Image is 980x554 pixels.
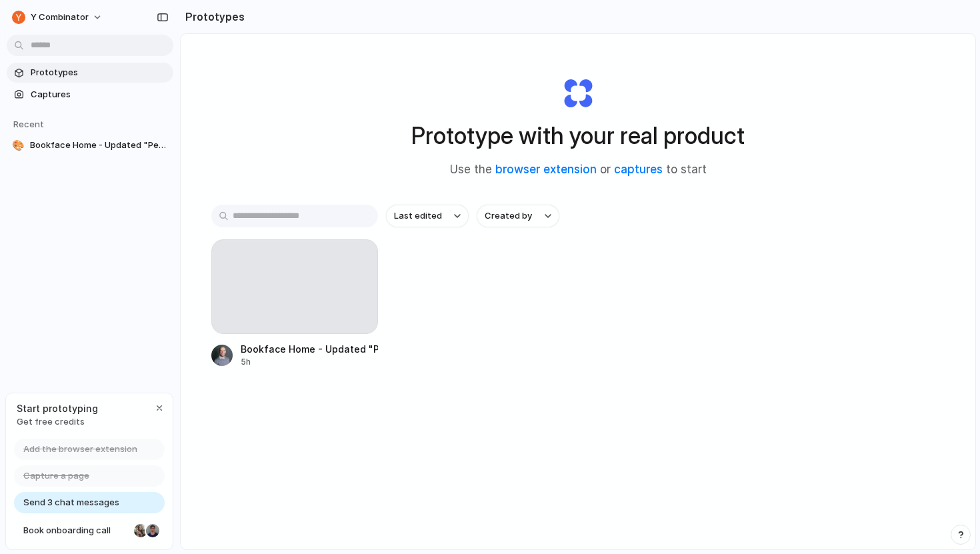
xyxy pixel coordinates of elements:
[411,118,745,153] h1: Prototype with your real product
[30,139,168,152] span: Bookface Home - Updated "People to Follow" List
[23,443,137,456] span: Add the browser extension
[14,520,165,541] a: Book onboarding call
[23,469,89,483] span: Capture a page
[211,239,378,368] a: Bookface Home - Updated "People to Follow" List5h
[180,9,245,25] h2: Prototypes
[12,139,25,152] div: 🎨
[7,7,109,28] button: Y Combinator
[386,205,469,227] button: Last edited
[7,63,173,83] a: Prototypes
[13,119,44,129] span: Recent
[17,401,98,415] span: Start prototyping
[614,163,663,176] a: captures
[23,524,129,537] span: Book onboarding call
[17,415,98,429] span: Get free credits
[241,356,378,368] div: 5h
[394,209,442,223] span: Last edited
[7,135,173,155] a: 🎨Bookface Home - Updated "People to Follow" List
[241,342,378,356] div: Bookface Home - Updated "People to Follow" List
[31,88,168,101] span: Captures
[133,523,149,539] div: Nicole Kubica
[450,161,707,179] span: Use the or to start
[145,523,161,539] div: Christian Iacullo
[495,163,597,176] a: browser extension
[485,209,532,223] span: Created by
[31,11,89,24] span: Y Combinator
[477,205,559,227] button: Created by
[23,496,119,509] span: Send 3 chat messages
[7,85,173,105] a: Captures
[31,66,168,79] span: Prototypes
